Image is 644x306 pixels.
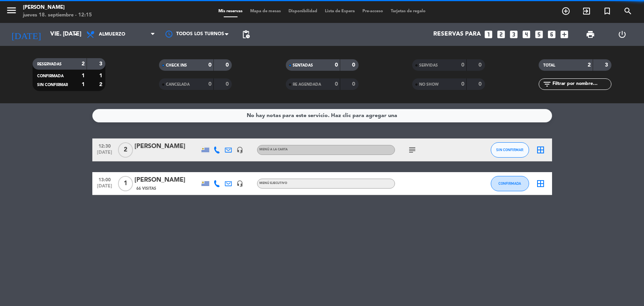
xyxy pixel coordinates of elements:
[542,80,552,89] i: filter_list
[6,5,17,19] button: menu
[82,61,85,67] strong: 2
[259,148,288,151] span: MENÚ A LA CARTA
[543,63,555,67] span: TOTAL
[95,150,114,159] span: [DATE]
[561,7,570,16] i: add_circle_outline
[23,4,92,11] div: [PERSON_NAME]
[23,11,92,19] div: jueves 18. septiembre - 12:15
[521,29,531,39] i: looks_4
[586,30,595,39] span: print
[99,32,125,37] span: Almuerzo
[37,62,62,66] span: RESERVADAS
[547,29,557,39] i: looks_6
[99,61,104,67] strong: 3
[95,184,114,192] span: [DATE]
[536,145,545,155] i: border_all
[226,62,230,68] strong: 0
[247,111,397,120] div: No hay notas para este servicio. Haz clic para agregar una
[623,7,633,16] i: search
[208,81,211,87] strong: 0
[509,29,519,39] i: looks_3
[491,176,529,191] button: CONFIRMADA
[82,82,85,87] strong: 1
[483,29,493,39] i: looks_one
[534,29,544,39] i: looks_5
[461,62,464,68] strong: 0
[134,175,200,185] div: [PERSON_NAME]
[118,142,133,158] span: 2
[99,73,104,78] strong: 1
[215,9,246,13] span: Mis reservas
[491,142,529,158] button: SIN CONFIRMAR
[95,141,114,150] span: 12:30
[6,26,46,43] i: [DATE]
[99,82,104,87] strong: 2
[387,9,429,13] span: Tarjetas de regalo
[118,176,133,191] span: 1
[478,62,483,68] strong: 0
[259,182,287,185] span: MENÚ EJECUTIVO
[6,5,17,16] i: menu
[134,142,200,151] div: [PERSON_NAME]
[419,63,438,67] span: SERVIDAS
[37,74,64,78] span: CONFIRMADA
[95,175,114,184] span: 13:00
[293,83,321,86] span: RE AGENDADA
[606,23,638,46] div: LOG OUT
[433,31,481,38] span: Reservas para
[496,29,506,39] i: looks_two
[226,81,230,87] strong: 0
[285,9,321,13] span: Disponibilidad
[166,63,187,67] span: CHECK INS
[236,146,243,153] i: headset_mic
[582,7,591,16] i: exit_to_app
[293,63,313,67] span: SENTADAS
[536,179,545,188] i: border_all
[359,9,387,13] span: Pre-acceso
[498,181,521,186] span: CONFIRMADA
[241,30,251,39] span: pending_actions
[236,180,243,187] i: headset_mic
[618,30,627,39] i: power_settings_new
[408,145,417,155] i: subject
[335,81,338,87] strong: 0
[246,9,285,13] span: Mapa de mesas
[82,73,85,78] strong: 1
[37,83,68,87] span: SIN CONFIRMAR
[559,29,569,39] i: add_box
[335,62,338,68] strong: 0
[588,62,591,68] strong: 2
[461,81,464,87] strong: 0
[352,62,357,68] strong: 0
[321,9,359,13] span: Lista de Espera
[419,83,439,86] span: NO SHOW
[136,186,156,192] span: 66 Visitas
[71,30,80,39] i: arrow_drop_down
[496,148,523,152] span: SIN CONFIRMAR
[605,62,610,68] strong: 3
[352,81,357,87] strong: 0
[552,80,611,88] input: Filtrar por nombre...
[478,81,483,87] strong: 0
[603,7,612,16] i: turned_in_not
[166,83,190,86] span: CANCELADA
[208,62,211,68] strong: 0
